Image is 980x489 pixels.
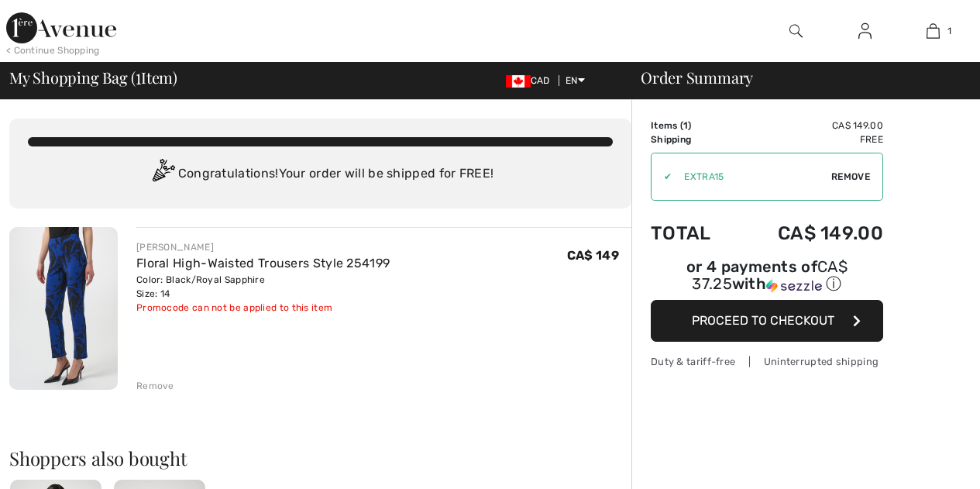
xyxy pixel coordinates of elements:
[899,22,967,40] a: 1
[566,75,585,86] span: EN
[683,120,688,131] span: 1
[735,207,883,260] td: CA$ 149.00
[927,22,940,40] img: My Bag
[651,354,883,369] div: Duty & tariff-free | Uninterrupted shipping
[136,66,141,86] span: 1
[136,273,390,301] div: Color: Black/Royal Sapphire Size: 14
[28,159,613,190] div: Congratulations! Your order will be shipped for FREE!
[622,70,971,85] div: Order Summary
[652,170,672,184] div: ✔
[6,12,116,43] img: 1ère Avenue
[136,256,390,270] a: Floral High-Waisted Trousers Style 254199
[136,379,174,393] div: Remove
[692,313,834,328] span: Proceed to Checkout
[147,159,178,190] img: Congratulation2.svg
[506,75,556,86] span: CAD
[651,260,883,294] div: or 4 payments of with
[651,260,883,300] div: or 4 payments ofCA$ 37.25withSezzle Click to learn more about Sezzle
[651,300,883,342] button: Proceed to Checkout
[6,43,100,57] div: < Continue Shopping
[858,22,872,40] img: My Info
[9,70,177,85] span: My Shopping Bag ( Item)
[9,449,631,467] h2: Shoppers also bought
[567,248,619,263] span: CA$ 149
[692,257,848,293] span: CA$ 37.25
[136,301,390,315] div: Promocode can not be applied to this item
[651,119,735,133] td: Items ( )
[947,24,951,38] span: 1
[831,170,870,184] span: Remove
[672,153,831,200] input: Promo code
[735,119,883,133] td: CA$ 149.00
[9,227,118,390] img: Floral High-Waisted Trousers Style 254199
[651,133,735,146] td: Shipping
[735,133,883,146] td: Free
[136,240,390,254] div: [PERSON_NAME]
[766,279,822,293] img: Sezzle
[651,207,735,260] td: Total
[789,22,803,40] img: search the website
[846,22,884,41] a: Sign In
[506,75,531,88] img: Canadian Dollar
